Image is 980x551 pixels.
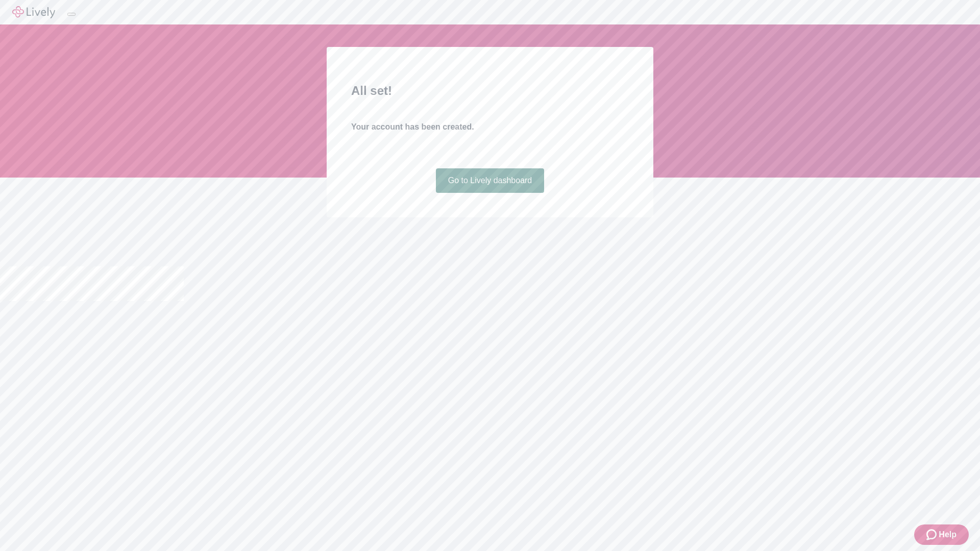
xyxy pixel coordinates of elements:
[914,524,969,545] button: Zendesk support iconHelp
[67,13,76,16] button: Log out
[436,168,545,193] a: Go to Lively dashboard
[351,121,629,133] h4: Your account has been created.
[926,529,939,541] svg: Zendesk support icon
[939,529,957,541] span: Help
[351,82,629,100] h2: All set!
[12,6,55,18] img: Lively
